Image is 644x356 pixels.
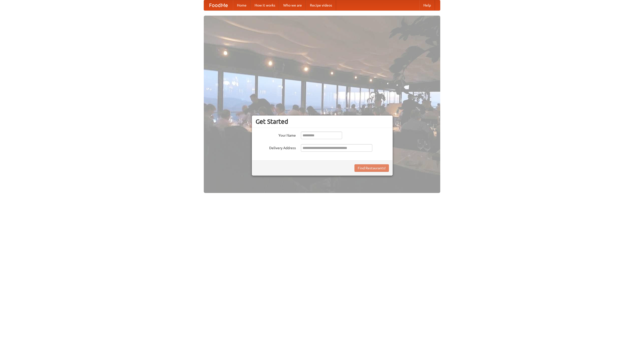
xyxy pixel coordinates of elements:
h3: Get Started [256,118,389,125]
a: FoodMe [204,0,233,10]
button: Find Restaurants! [354,164,389,172]
label: Your Name [256,132,296,138]
a: Help [419,0,435,10]
label: Delivery Address [256,144,296,150]
a: Home [233,0,251,10]
a: Who we are [279,0,306,10]
a: Recipe videos [306,0,336,10]
a: How it works [251,0,279,10]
